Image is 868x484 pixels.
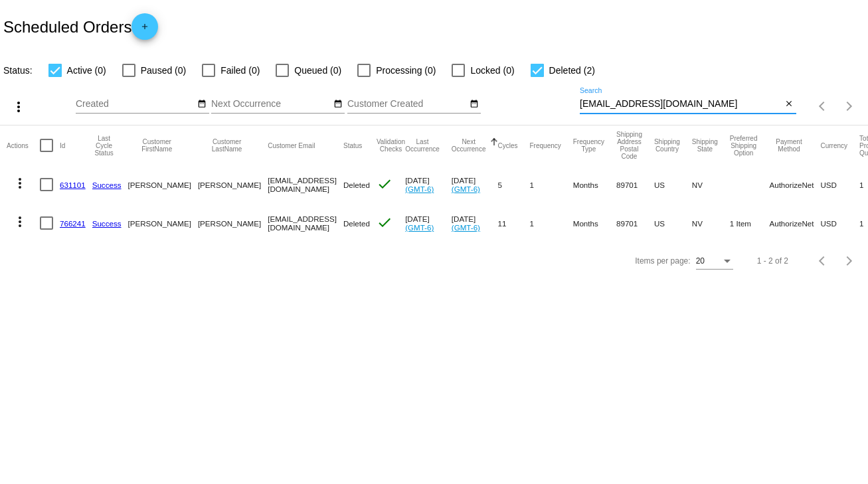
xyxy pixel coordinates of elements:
[405,223,434,232] a: (GMT-6)
[211,99,331,110] input: Next Occurrence
[530,165,573,204] mat-cell: 1
[92,135,116,157] button: Change sorting for LastProcessingCycleId
[498,141,518,149] button: Change sorting for Cycles
[757,256,788,266] div: 1 - 2 of 2
[343,141,362,149] button: Change sorting for Status
[128,165,198,204] mat-cell: [PERSON_NAME]
[405,185,434,193] a: (GMT-6)
[405,138,440,153] button: Change sorting for LastOccurrenceUtc
[836,93,863,120] button: Next page
[3,13,158,40] h2: Scheduled Orders
[452,185,480,193] a: (GMT-6)
[573,138,604,153] button: Change sorting for FrequencyType
[452,138,486,153] button: Change sorting for NextOccurrenceUtc
[836,248,863,274] button: Next page
[616,165,654,204] mat-cell: 89701
[810,93,836,120] button: Previous page
[821,165,860,204] mat-cell: USD
[128,204,198,242] mat-cell: [PERSON_NAME]
[405,165,452,204] mat-cell: [DATE]
[377,214,392,230] mat-icon: check
[343,181,370,189] span: Deleted
[573,204,616,242] mat-cell: Months
[137,22,153,38] mat-icon: add
[405,204,452,242] mat-cell: [DATE]
[696,257,733,266] mat-select: Items per page:
[452,223,480,232] a: (GMT-6)
[769,138,808,153] button: Change sorting for PaymentMethod.Type
[268,165,343,204] mat-cell: [EMAIL_ADDRESS][DOMAIN_NAME]
[654,138,680,153] button: Change sorting for ShippingCountry
[376,62,436,78] span: Processing (0)
[141,62,186,78] span: Paused (0)
[730,204,770,242] mat-cell: 1 Item
[92,219,122,228] a: Success
[60,141,65,149] button: Change sorting for Id
[12,175,28,191] mat-icon: more_vert
[692,165,730,204] mat-cell: NV
[67,62,106,78] span: Active (0)
[769,165,820,204] mat-cell: AuthorizeNet
[347,99,467,110] input: Customer Created
[730,135,758,157] button: Change sorting for PreferredShippingOption
[821,141,848,149] button: Change sorting for CurrencyIso
[220,62,260,78] span: Failed (0)
[470,62,514,78] span: Locked (0)
[654,165,692,204] mat-cell: US
[11,99,27,115] mat-icon: more_vert
[128,138,186,153] button: Change sorting for CustomerFirstName
[810,248,836,274] button: Previous page
[782,98,796,112] button: Clear
[498,204,530,242] mat-cell: 11
[696,256,705,266] span: 20
[198,138,256,153] button: Change sorting for CustomerLastName
[377,125,405,165] mat-header-cell: Validation Checks
[60,181,86,189] a: 631101
[198,165,268,204] mat-cell: [PERSON_NAME]
[333,99,343,110] mat-icon: date_range
[3,65,33,76] span: Status:
[452,204,498,242] mat-cell: [DATE]
[198,204,268,242] mat-cell: [PERSON_NAME]
[377,176,392,192] mat-icon: check
[470,99,479,110] mat-icon: date_range
[616,131,642,160] button: Change sorting for ShippingPostcode
[498,165,530,204] mat-cell: 5
[60,219,86,228] a: 766241
[692,204,730,242] mat-cell: NV
[654,204,692,242] mat-cell: US
[530,141,561,149] button: Change sorting for Frequency
[268,141,315,149] button: Change sorting for CustomerEmail
[549,62,595,78] span: Deleted (2)
[821,204,860,242] mat-cell: USD
[343,219,370,228] span: Deleted
[294,62,341,78] span: Queued (0)
[784,99,794,110] mat-icon: close
[530,204,573,242] mat-cell: 1
[12,214,28,230] mat-icon: more_vert
[635,256,690,266] div: Items per page:
[268,204,343,242] mat-cell: [EMAIL_ADDRESS][DOMAIN_NAME]
[92,181,122,189] a: Success
[452,165,498,204] mat-cell: [DATE]
[7,125,40,165] mat-header-cell: Actions
[76,99,195,110] input: Created
[573,165,616,204] mat-cell: Months
[692,138,718,153] button: Change sorting for ShippingState
[580,99,782,110] input: Search
[616,204,654,242] mat-cell: 89701
[197,99,207,110] mat-icon: date_range
[769,204,820,242] mat-cell: AuthorizeNet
